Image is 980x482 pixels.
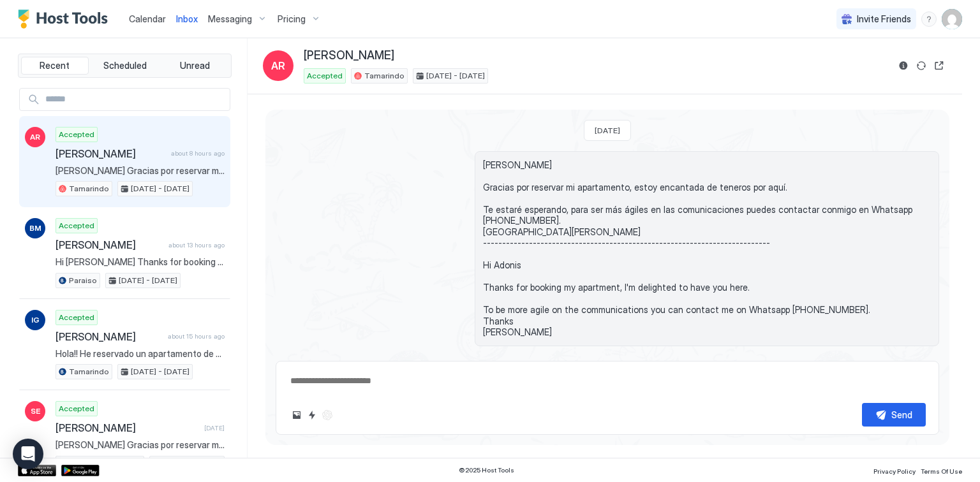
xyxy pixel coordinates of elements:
[914,58,929,73] button: Sync reservation
[129,12,166,26] a: Calendar
[103,60,147,71] span: Scheduled
[31,405,40,417] span: SE
[56,348,225,360] span: Hola!! He reservado un apartamento de 2 habitaciones. Puedes enviarme la ubicación ? Para realiza...
[204,424,225,432] span: [DATE]
[56,238,163,251] span: [PERSON_NAME]
[59,312,94,323] span: Accepted
[921,467,962,475] span: Terms Of Use
[61,465,100,476] a: Google Play Store
[18,10,114,29] a: Host Tools Logo
[595,126,620,135] span: [DATE]
[13,439,43,469] div: Open Intercom Messenger
[129,13,166,24] span: Calendar
[921,11,937,27] div: menu
[171,149,225,157] span: about 8 hours ago
[131,366,189,377] span: [DATE] - [DATE]
[873,464,916,477] a: Privacy Policy
[176,13,198,24] span: Inbox
[862,403,926,427] button: Send
[29,223,41,234] span: BM
[857,13,911,25] span: Invite Friends
[119,275,177,286] span: [DATE] - [DATE]
[168,241,225,249] span: about 13 hours ago
[56,147,166,160] span: [PERSON_NAME]
[31,314,40,326] span: IG
[873,467,916,475] span: Privacy Policy
[161,57,228,75] button: Unread
[69,183,109,194] span: Tamarindo
[304,407,320,423] button: Quick reply
[483,159,931,338] span: [PERSON_NAME] Gracias por reservar mi apartamento, estoy encantada de teneros por aquí. Te estaré...
[891,408,912,421] div: Send
[40,89,230,110] input: Input Field
[942,9,962,29] div: User profile
[459,466,514,474] span: © 2025 Host Tools
[18,54,232,78] div: tab-group
[168,332,225,340] span: about 15 hours ago
[56,421,199,434] span: [PERSON_NAME]
[30,131,40,143] span: AR
[91,57,159,75] button: Scheduled
[176,12,198,26] a: Inbox
[304,48,394,63] span: [PERSON_NAME]
[426,70,485,82] span: [DATE] - [DATE]
[932,58,947,73] button: Open reservation
[59,129,94,140] span: Accepted
[364,70,405,82] span: Tamarindo
[271,58,285,73] span: AR
[180,60,210,71] span: Unread
[21,57,89,75] button: Recent
[56,439,225,451] span: [PERSON_NAME] Gracias por reservar mi apartamento, estoy encantada de teneros por aquí. Te estaré...
[18,465,56,476] a: App Store
[56,256,225,268] span: Hi [PERSON_NAME] Thanks for booking my apartment, I'm delighted to have you here. To be more agil...
[56,330,163,343] span: [PERSON_NAME]
[896,58,911,73] button: Reservation information
[131,183,189,194] span: [DATE] - [DATE]
[40,60,70,71] span: Recent
[921,464,962,477] a: Terms Of Use
[289,407,304,423] button: Upload image
[59,403,94,414] span: Accepted
[208,13,252,25] span: Messaging
[278,13,306,25] span: Pricing
[56,165,225,177] span: [PERSON_NAME] Gracias por reservar mi apartamento, estoy encantada de teneros por aquí. Te estaré...
[69,366,109,377] span: Tamarindo
[69,275,97,286] span: Paraiso
[59,220,94,231] span: Accepted
[307,70,343,82] span: Accepted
